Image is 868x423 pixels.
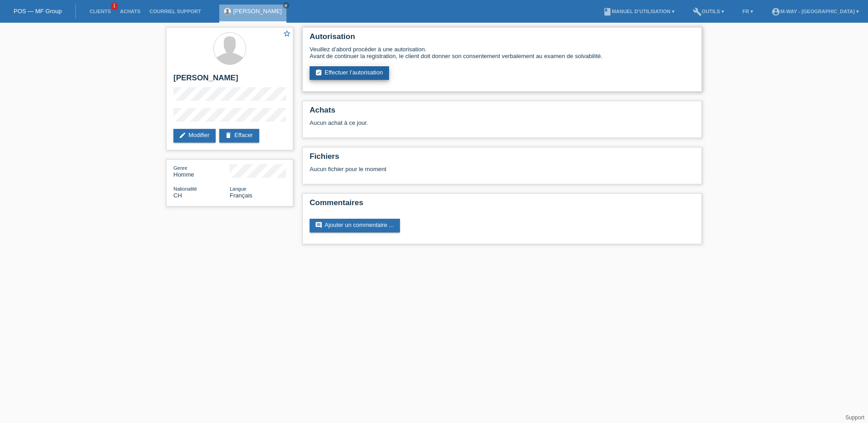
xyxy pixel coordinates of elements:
[310,32,695,46] h2: Autorisation
[598,9,679,14] a: bookManuel d’utilisation ▾
[771,7,780,16] i: account_circle
[14,8,62,15] a: POS — MF Group
[693,7,702,16] i: build
[283,30,291,39] a: star_border
[233,8,282,15] a: [PERSON_NAME]
[283,30,291,38] i: star_border
[283,2,289,9] a: close
[310,219,400,232] a: commentAjouter un commentaire ...
[845,414,864,421] a: Support
[310,198,695,212] h2: Commentaires
[767,9,863,14] a: account_circlem-way - [GEOGRAPHIC_DATA] ▾
[315,221,322,229] i: comment
[145,9,205,14] a: Courriel Support
[85,9,115,14] a: Clients
[173,186,197,192] span: Nationalité
[230,186,247,192] span: Langue
[173,74,286,87] h2: [PERSON_NAME]
[310,119,695,133] div: Aucun achat à ce jour.
[310,152,695,166] h2: Fichiers
[219,129,259,143] a: deleteEffacer
[173,129,216,143] a: editModifier
[173,192,182,199] span: Suisse
[310,166,587,172] div: Aucun fichier pour le moment
[115,9,145,14] a: Achats
[603,7,612,16] i: book
[310,106,695,119] h2: Achats
[310,46,695,59] div: Veuillez d’abord procéder à une autorisation. Avant de continuer la registration, le client doit ...
[738,9,758,14] a: FR ▾
[179,132,186,139] i: edit
[284,3,288,8] i: close
[688,9,729,14] a: buildOutils ▾
[173,164,230,178] div: Homme
[111,2,118,10] span: 1
[173,165,187,171] span: Genre
[310,66,389,80] a: assignment_turned_inEffectuer l’autorisation
[315,69,322,76] i: assignment_turned_in
[225,132,232,139] i: delete
[230,192,252,199] span: Français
